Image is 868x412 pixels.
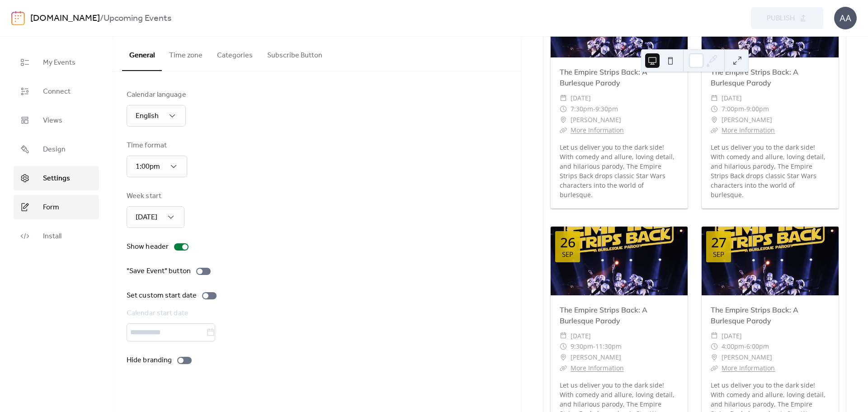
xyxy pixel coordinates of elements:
[722,93,742,104] span: [DATE]
[122,37,162,71] button: General
[551,142,688,199] div: Let us deliver you to the dark side! With comedy and allure, loving detail, and hilarious parody,...
[43,173,70,184] span: Settings
[127,266,191,277] div: "Save Event" button
[136,210,157,224] span: [DATE]
[43,86,71,97] span: Connect
[571,352,621,363] span: [PERSON_NAME]
[711,67,798,87] a: The Empire Strips Back: A Burlesque Parody
[593,104,595,114] span: -
[11,11,25,25] img: logo
[711,236,726,249] div: 27
[127,90,186,100] div: Calendar language
[722,364,775,372] a: More Information
[127,140,185,151] div: Time format
[14,137,99,161] a: Design
[560,236,576,249] div: 26
[104,10,171,27] b: Upcoming Events
[127,308,505,319] div: Calendar start date
[571,93,591,104] span: [DATE]
[14,50,99,75] a: My Events
[744,341,746,352] span: -
[560,125,567,136] div: ​
[702,142,839,199] div: Let us deliver you to the dark side! With comedy and allure, loving detail, and hilarious parody,...
[560,114,567,125] div: ​
[571,331,591,341] span: [DATE]
[711,114,718,125] div: ​
[744,104,746,114] span: -
[136,160,160,174] span: 1:00pm
[711,104,718,114] div: ​
[834,7,857,29] div: AA
[746,341,769,352] span: 6:00pm
[711,341,718,352] div: ​
[722,352,772,363] span: [PERSON_NAME]
[100,10,104,27] b: /
[722,331,742,341] span: [DATE]
[571,364,624,372] a: More Information
[722,341,744,352] span: 4:00pm
[713,251,724,258] div: Sep
[30,10,100,27] a: [DOMAIN_NAME]
[711,93,718,104] div: ​
[571,126,624,134] a: More Information
[14,224,99,248] a: Install
[127,290,197,301] div: Set custom start date
[43,144,66,155] span: Design
[127,355,172,366] div: Hide branding
[136,109,159,123] span: English
[14,195,99,219] a: Form
[560,331,567,341] div: ​
[560,352,567,363] div: ​
[595,341,622,352] span: 11:30pm
[711,352,718,363] div: ​
[560,363,567,374] div: ​
[43,57,75,68] span: My Events
[560,341,567,352] div: ​
[14,79,99,104] a: Connect
[593,341,595,352] span: -
[571,114,621,125] span: [PERSON_NAME]
[560,305,647,325] a: The Empire Strips Back: A Burlesque Parody
[722,114,772,125] span: [PERSON_NAME]
[43,202,59,213] span: Form
[43,115,62,126] span: Views
[127,191,183,202] div: Week start
[560,67,647,87] a: The Empire Strips Back: A Burlesque Parody
[722,126,775,134] a: More Information
[711,331,718,341] div: ​
[210,37,260,70] button: Categories
[571,341,593,352] span: 9:30pm
[162,37,210,70] button: Time zone
[722,104,744,114] span: 7:00pm
[711,125,718,136] div: ​
[14,166,99,190] a: Settings
[571,104,593,114] span: 7:30pm
[595,104,618,114] span: 9:30pm
[43,231,61,242] span: Install
[127,242,169,252] div: Show header
[562,251,573,258] div: Sep
[560,93,567,104] div: ​
[711,363,718,374] div: ​
[260,37,330,70] button: Subscribe Button
[560,104,567,114] div: ​
[711,305,798,325] a: The Empire Strips Back: A Burlesque Parody
[14,108,99,133] a: Views
[746,104,769,114] span: 9:00pm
